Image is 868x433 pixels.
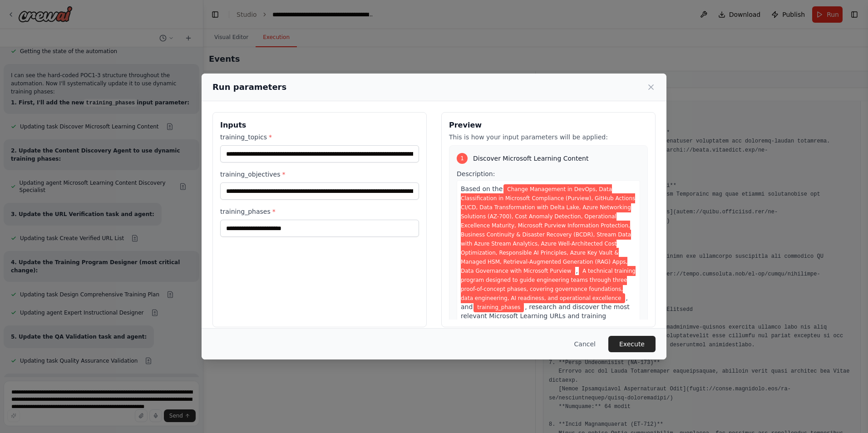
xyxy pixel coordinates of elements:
[220,170,419,179] label: training_objectives
[608,336,656,352] button: Execute
[473,302,524,312] span: Variable: training_phases
[461,303,635,383] span: , research and discover the most relevant Microsoft Learning URLs and training resources for EACH...
[461,185,503,192] span: Based on the
[473,154,588,163] span: Discover Microsoft Learning Content
[457,170,495,177] span: Description:
[457,153,468,164] div: 1
[220,120,419,131] h3: Inputs
[449,120,648,131] h3: Preview
[576,267,578,274] span: ,
[449,133,648,142] p: This is how your input parameters will be applied:
[212,81,286,93] h2: Run parameters
[461,184,635,276] span: Variable: training_topics
[220,133,419,142] label: training_topics
[220,207,419,216] label: training_phases
[461,266,636,303] span: Variable: training_objectives
[567,336,603,352] button: Cancel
